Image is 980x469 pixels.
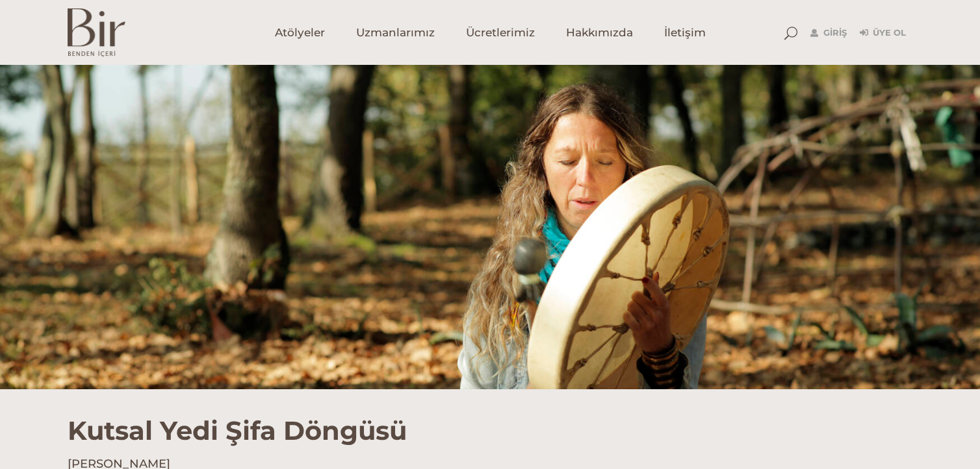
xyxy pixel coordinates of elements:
span: Hakkımızda [566,25,633,40]
span: İletişim [664,25,706,40]
span: Atölyeler [275,25,325,40]
span: Uzmanlarımız [356,25,435,40]
span: Ücretlerimiz [466,25,535,40]
h1: Kutsal Yedi Şifa Döngüsü [68,389,912,446]
a: Giriş [810,25,847,41]
a: Üye Ol [860,25,906,41]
